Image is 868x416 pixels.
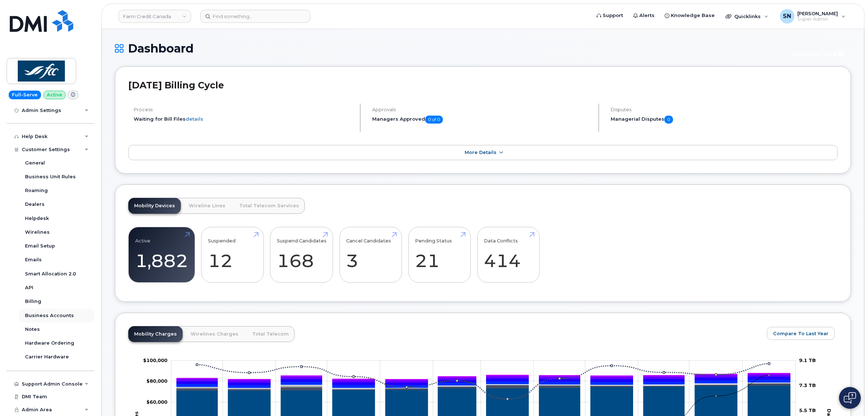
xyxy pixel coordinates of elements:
[246,326,295,342] a: Total Telecom
[611,116,838,124] h5: Managerial Disputes
[134,116,354,122] li: Waiting for Bill Files
[146,399,167,405] tspan: $60,000
[146,378,167,384] g: $0
[611,107,838,112] h4: Disputes
[277,231,327,279] a: Suspend Candidates 168
[415,231,464,279] a: Pending Status 21
[425,116,443,124] span: 0 of 0
[465,150,497,155] span: More Details
[786,48,851,61] button: Customer Card
[372,116,592,124] h5: Managers Approved
[233,198,305,214] a: Total Telecom Services
[128,198,181,214] a: Mobility Devices
[346,231,395,279] a: Cancel Candidates 3
[177,373,790,380] g: QST
[146,399,167,405] g: $0
[143,357,167,363] g: $0
[484,231,533,279] a: Data Conflicts 414
[372,107,592,112] h4: Approvals
[115,42,782,55] h1: Dashboard
[128,80,838,91] h2: [DATE] Billing Cycle
[799,382,816,388] tspan: 7.3 TB
[844,392,856,404] img: Open chat
[767,327,835,340] button: Compare To Last Year
[185,326,244,342] a: Wirelines Charges
[143,357,167,363] tspan: $100,000
[146,378,167,384] tspan: $80,000
[799,357,816,363] tspan: 9.1 TB
[135,231,188,279] a: Active 1,882
[177,383,790,390] g: Roaming
[799,407,816,413] tspan: 5.5 TB
[208,231,257,279] a: Suspended 12
[773,330,828,337] span: Compare To Last Year
[183,198,231,214] a: Wireline Lines
[128,326,183,342] a: Mobility Charges
[664,116,673,124] span: 0
[134,107,354,112] h4: Process
[186,116,203,122] a: details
